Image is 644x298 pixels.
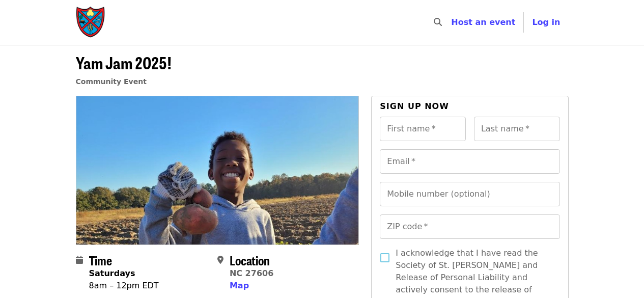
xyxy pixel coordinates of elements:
[76,50,172,74] span: Yam Jam 2025!
[76,96,359,244] img: Yam Jam 2025! organized by Society of St. Andrew
[380,101,449,111] span: Sign up now
[230,280,249,292] button: Map
[89,280,159,292] div: 8am – 12pm EDT
[448,10,456,35] input: Search
[451,17,515,27] a: Host an event
[532,17,560,27] span: Log in
[474,117,560,141] input: Last name
[434,17,442,27] i: search icon
[230,281,249,290] span: Map
[76,255,83,265] i: calendar icon
[380,182,559,206] input: Mobile number (optional)
[217,255,223,265] i: map-marker-alt icon
[89,251,112,269] span: Time
[230,268,273,278] a: NC 27606
[524,12,568,33] button: Log in
[230,251,270,269] span: Location
[89,268,135,278] strong: Saturdays
[380,214,559,239] input: ZIP code
[380,149,559,174] input: Email
[380,117,466,141] input: First name
[76,6,106,39] img: Society of St. Andrew - Home
[76,77,147,86] a: Community Event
